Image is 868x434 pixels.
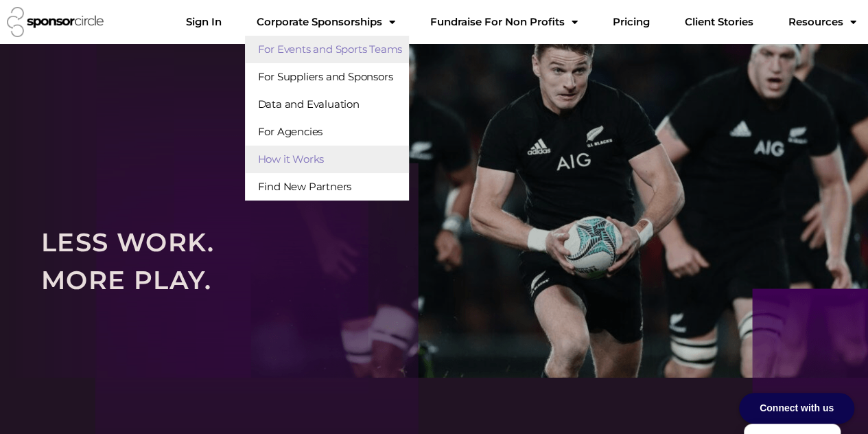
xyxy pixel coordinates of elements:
[41,223,827,299] h2: LESS WORK. MORE PLAY.
[777,8,867,36] a: Resources
[245,63,409,91] a: For Suppliers and Sponsors
[419,8,588,36] a: Fundraise For Non ProfitsMenu Toggle
[245,173,409,201] a: Find New Partners
[673,8,764,36] a: Client Stories
[245,8,406,36] a: Corporate SponsorshipsMenu Toggle
[245,36,409,63] a: For Events and Sports Teams
[174,8,232,36] a: Sign In
[245,91,409,118] a: Data and Evaluation
[601,8,660,36] a: Pricing
[245,36,409,201] ul: Corporate SponsorshipsMenu Toggle
[245,146,409,173] a: How it Works
[174,8,867,36] nav: Menu
[739,393,854,424] div: Connect with us
[7,7,104,37] img: Sponsor Circle logo
[245,118,409,146] a: For Agencies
